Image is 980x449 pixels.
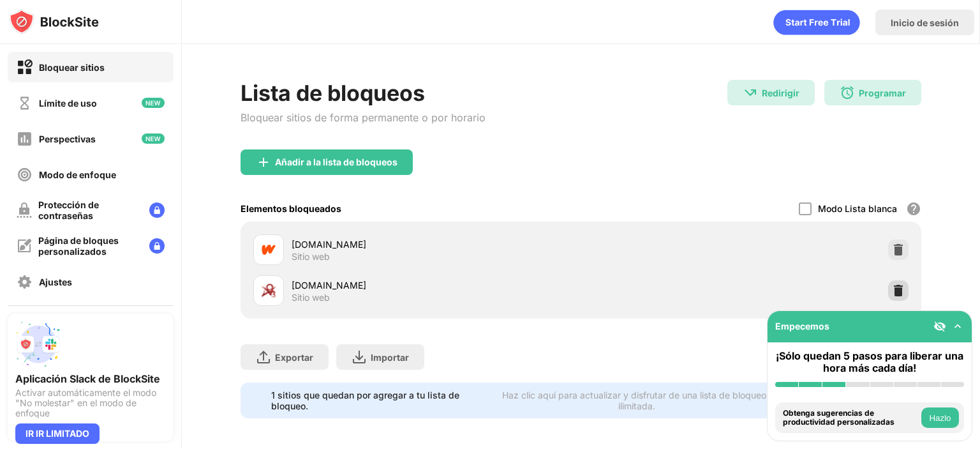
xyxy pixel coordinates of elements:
[891,17,959,28] font: Inicio de sesión
[15,387,156,418] font: Activar automáticamente el modo "No molestar" en el modo de enfoque
[292,239,366,250] font: [DOMAIN_NAME]
[371,352,409,363] font: Importar
[17,202,32,218] img: password-protection-off.svg
[15,372,160,385] font: Aplicación Slack de BlockSite
[39,98,97,109] font: Límite de uso
[149,238,165,254] img: lock-menu.svg
[39,133,96,144] font: Perspectivas
[241,80,425,106] font: Lista de bloqueos
[39,62,105,73] font: Bloquear sitios
[261,242,276,257] img: favicons
[142,133,165,144] img: new-icon.svg
[149,202,165,218] img: lock-menu.svg
[292,251,330,262] font: Sitio web
[275,156,397,167] font: Añadir a la lista de bloqueos
[292,280,366,291] font: [DOMAIN_NAME]
[15,321,61,367] img: push-slack.svg
[776,349,963,374] font: ¡Sólo quedan 5 pasos para liberar una hora más cada día!
[38,235,119,257] font: Página de bloques personalizados
[38,199,99,221] font: Protección de contraseñas
[921,407,959,428] button: Hazlo
[9,9,99,34] img: logo-blocksite.svg
[775,321,829,331] font: Empecemos
[502,390,771,411] font: Haz clic aquí para actualizar y disfrutar de una lista de bloqueos ilimitada.
[17,167,33,183] img: focus-off.svg
[17,131,33,147] img: insights-off.svg
[17,95,33,111] img: time-usage-off.svg
[261,283,276,298] img: favicons
[773,10,860,35] div: animación
[142,98,165,108] img: new-icon.svg
[26,428,89,439] font: IR IR LIMITADO
[17,59,33,75] img: block-on.svg
[241,203,341,214] font: Elementos bloqueados
[275,352,313,363] font: Exportar
[859,88,906,98] font: Programar
[17,238,32,254] img: customize-block-page-off.svg
[929,413,951,423] font: Hazlo
[818,203,897,214] font: Modo Lista blanca
[241,111,486,124] font: Bloquear sitios de forma permanente o por horario
[39,169,116,180] font: Modo de enfoque
[951,320,964,333] img: omni-setup-toggle.svg
[271,390,459,411] font: 1 sitios que quedan por agregar a tu lista de bloqueo.
[933,320,946,333] img: eye-not-visible.svg
[39,277,72,287] font: Ajustes
[783,408,895,427] font: Obtenga sugerencias de productividad personalizadas
[292,292,330,303] font: Sitio web
[17,274,33,290] img: settings-off.svg
[762,88,799,98] font: Redirigir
